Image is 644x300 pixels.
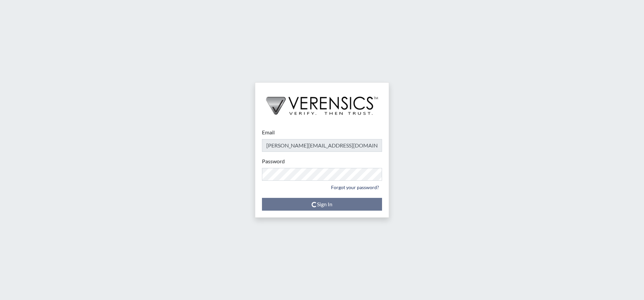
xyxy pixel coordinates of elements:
img: logo-wide-black.2aad4157.png [255,83,389,122]
button: Sign In [262,198,382,211]
input: Email [262,139,382,152]
label: Email [262,128,275,136]
a: Forgot your password? [328,182,382,192]
label: Password [262,157,285,165]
